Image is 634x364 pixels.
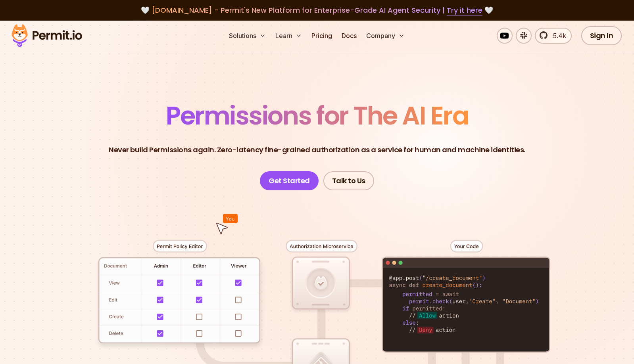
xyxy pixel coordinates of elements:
[152,5,482,15] span: [DOMAIN_NAME] - Permit's New Platform for Enterprise-Grade AI Agent Security |
[548,31,566,40] span: 5.4k
[535,28,572,44] a: 5.4k
[166,98,468,133] span: Permissions for The AI Era
[260,171,319,190] a: Get Started
[447,5,482,15] a: Try it here
[19,5,615,16] div: 🤍 🤍
[363,28,408,44] button: Company
[323,171,374,190] a: Talk to Us
[226,28,269,44] button: Solutions
[308,28,335,44] a: Pricing
[338,28,360,44] a: Docs
[8,22,86,49] img: Permit logo
[109,144,525,155] p: Never build Permissions again. Zero-latency fine-grained authorization as a service for human and...
[272,28,305,44] button: Learn
[581,26,622,45] a: Sign In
